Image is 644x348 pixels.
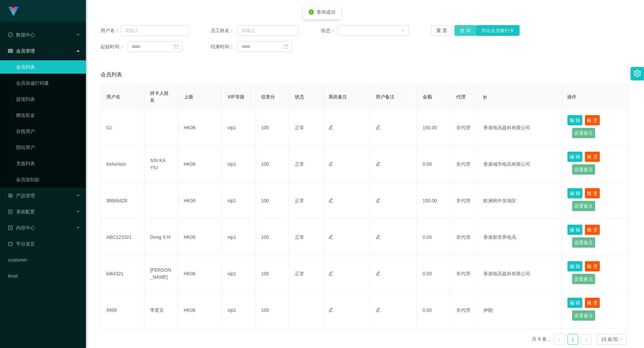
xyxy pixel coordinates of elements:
[328,307,333,312] i: 图标: edit
[16,173,80,186] a: 会员加扣款
[284,44,288,49] i: 图标: calendar
[309,9,314,15] i: icon: check-circle
[8,209,35,214] span: 系统配置
[417,292,451,329] td: 0.00
[256,110,289,146] td: 100
[585,297,600,308] button: 账 变
[572,128,595,138] button: 设置备注
[321,27,337,34] span: 状态：
[376,271,380,276] i: 图标: edit
[222,146,256,183] td: vip1
[585,115,600,126] button: 账 变
[174,44,178,49] i: 图标: calendar
[601,334,618,344] div: 10 条/页
[178,110,222,146] td: HK06
[376,125,380,130] i: 图标: edit
[8,237,80,251] a: 图标: dashboard平台首页
[328,234,333,239] i: 图标: edit
[101,110,145,146] td: Cc
[222,256,256,292] td: vip1
[237,25,299,36] input: 请输入
[401,28,405,33] i: 图标: down
[222,183,256,219] td: vip1
[106,94,120,99] span: 用户名
[16,60,80,74] a: 会员列表
[295,271,304,276] span: 正常
[585,151,600,162] button: 账 变
[328,125,333,130] i: 图标: edit
[178,146,222,183] td: HK06
[567,297,583,308] button: 编 辑
[483,94,487,99] span: ip
[256,292,289,329] td: 100
[478,219,562,256] td: 香港新世界电讯
[222,110,256,146] td: vip1
[178,183,222,219] td: HK06
[456,94,466,99] span: 代理
[295,161,304,167] span: 正常
[456,234,470,240] span: 非代理
[211,27,237,34] span: 员工姓名：
[417,256,451,292] td: 0.00
[101,292,145,329] td: 9999
[454,25,476,36] button: 查 询
[222,292,256,329] td: vip1
[145,292,178,329] td: 李星豆
[295,234,304,240] span: 正常
[376,198,380,203] i: 图标: edit
[145,146,178,183] td: SIN KA YIU
[16,141,80,154] a: 陪玩用户
[8,49,13,53] i: 图标: table
[567,188,583,199] button: 编 辑
[423,94,432,99] span: 金额
[568,334,578,344] a: 1
[178,219,222,256] td: HK06
[431,25,452,36] button: 重 置
[101,256,145,292] td: kitkit321
[16,92,80,106] a: 提现列表
[567,261,583,272] button: 编 辑
[295,94,304,99] span: 状态
[557,338,561,342] i: 图标: left
[16,76,80,90] a: 会员加减打码量
[554,334,565,345] li: 上一页
[376,307,380,312] i: 图标: edit
[585,188,600,199] button: 账 变
[101,43,127,50] span: 起始时间：
[178,256,222,292] td: HK06
[256,256,289,292] td: 100
[16,157,80,170] a: 充值列表
[376,234,380,239] i: 图标: edit
[568,334,578,345] li: 1
[581,334,592,345] li: 下一页
[376,94,394,99] span: 用户备注
[328,271,333,276] i: 图标: edit
[101,183,145,219] td: 98666428
[8,193,35,198] span: 产品管理
[456,198,470,203] span: 非代理
[619,337,623,342] i: 图标: down
[16,125,80,138] a: 在线用户
[256,183,289,219] td: 100
[572,274,595,284] button: 设置备注
[8,7,19,16] img: logo.9652507e.png
[567,115,583,126] button: 编 辑
[478,183,562,219] td: 欧洲和中东地区
[476,25,520,36] button: 导出会员银行卡
[222,219,256,256] td: vip1
[8,225,13,230] i: 图标: profile
[572,237,595,248] button: 设置备注
[227,94,245,99] span: VIP等级
[584,338,588,342] i: 图标: right
[417,146,451,183] td: 0.00
[101,146,145,183] td: Kelvinlsin
[328,94,347,99] span: 系统备注
[478,292,562,329] td: 伊朗
[478,256,562,292] td: 香港电讯盈科有限公司
[567,151,583,162] button: 编 辑
[8,253,80,267] a: customer
[478,146,562,183] td: 香港城市电讯有限公司
[328,198,333,203] i: 图标: edit
[456,125,470,130] span: 非代理
[417,110,451,146] td: 150.00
